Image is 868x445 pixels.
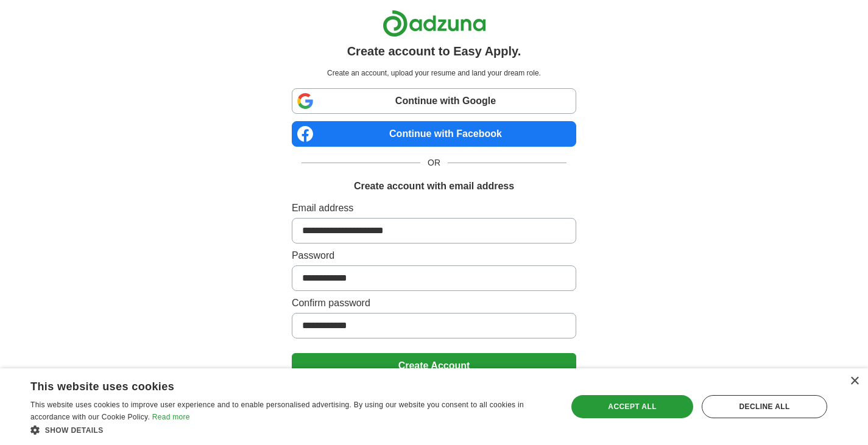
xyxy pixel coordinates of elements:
[292,88,576,114] a: Continue with Google
[420,156,448,169] span: OR
[292,248,576,263] label: Password
[383,10,486,37] img: Adzuna logo
[702,395,827,418] div: Decline all
[292,353,576,379] button: Create Account
[294,68,574,79] p: Create an account, upload your resume and land your dream role.
[292,201,576,215] label: Email address
[292,296,576,310] label: Confirm password
[45,426,104,435] span: Show details
[354,179,514,194] h1: Create account with email address
[30,401,524,421] span: This website uses cookies to improve user experience and to enable personalised advertising. By u...
[152,413,190,421] a: Read more, opens a new window
[347,42,521,60] h1: Create account to Easy Apply.
[292,121,576,147] a: Continue with Facebook
[30,376,521,394] div: This website uses cookies
[571,395,693,418] div: Accept all
[30,424,551,436] div: Show details
[850,377,859,386] div: Close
